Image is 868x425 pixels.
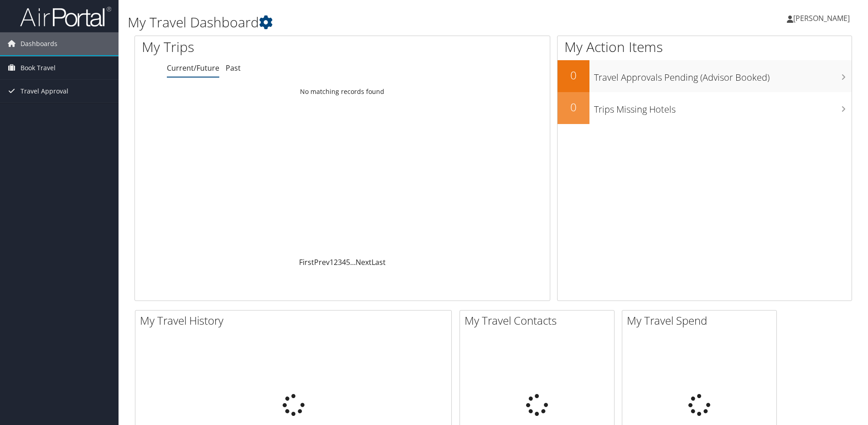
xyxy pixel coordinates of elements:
[140,313,451,328] h2: My Travel History
[594,67,852,84] h3: Travel Approvals Pending (Advisor Booked)
[330,257,334,267] a: 1
[334,257,338,267] a: 2
[372,257,386,267] a: Last
[558,37,852,57] h1: My Action Items
[594,98,852,116] h3: Trips Missing Hotels
[558,92,852,124] a: 0Trips Missing Hotels
[135,83,550,100] td: No matching records found
[21,32,57,55] span: Dashboards
[128,13,615,32] h1: My Travel Dashboard
[558,67,589,83] h2: 0
[299,257,314,267] a: First
[350,257,356,267] span: …
[356,257,372,267] a: Next
[21,57,56,79] span: Book Travel
[342,257,346,267] a: 4
[142,37,370,57] h1: My Trips
[167,63,219,73] a: Current/Future
[558,60,852,92] a: 0Travel Approvals Pending (Advisor Booked)
[338,257,342,267] a: 3
[314,257,330,267] a: Prev
[21,80,68,103] span: Travel Approval
[787,5,859,32] a: [PERSON_NAME]
[226,63,241,73] a: Past
[346,257,350,267] a: 5
[465,313,614,328] h2: My Travel Contacts
[793,13,850,23] span: [PERSON_NAME]
[558,99,589,115] h2: 0
[627,313,776,328] h2: My Travel Spend
[20,6,111,27] img: airportal-logo.png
